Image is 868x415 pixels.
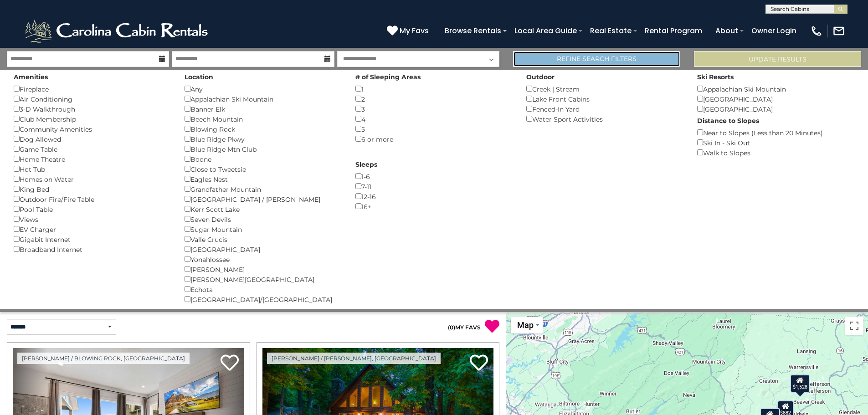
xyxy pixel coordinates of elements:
[185,214,342,224] div: Seven Devils
[526,94,683,104] div: Lake Front Cabins
[185,254,342,264] div: Yonahlossee
[185,84,342,94] div: Any
[448,324,455,331] span: ( )
[526,84,683,94] div: Creek | Stream
[694,51,861,67] button: Update Results
[526,72,555,82] label: Outdoor
[185,194,342,204] div: [GEOGRAPHIC_DATA] / [PERSON_NAME]
[185,204,342,214] div: Kerr Scott Lake
[185,184,342,194] div: Grandfather Mountain
[14,94,171,104] div: Air Conditioning
[14,84,171,94] div: Fireplace
[355,201,513,211] div: 16+
[697,128,854,138] div: Near to Slopes (Less than 20 Minutes)
[185,154,342,164] div: Boone
[185,134,342,144] div: Blue Ridge Pkwy
[640,23,707,39] a: Rental Program
[14,234,171,244] div: Gigabit Internet
[526,114,683,124] div: Water Sport Activities
[790,374,810,392] div: $1,528
[185,274,342,284] div: [PERSON_NAME][GEOGRAPHIC_DATA]
[185,234,342,244] div: Valle Crucis
[586,23,636,39] a: Real Estate
[14,224,171,234] div: EV Charger
[440,23,506,39] a: Browse Rentals
[23,17,212,45] img: White-1-2.png
[355,134,513,144] div: 6 or more
[185,294,342,304] div: [GEOGRAPHIC_DATA]/[GEOGRAPHIC_DATA]
[387,25,431,37] a: My Favs
[185,94,342,104] div: Appalachian Ski Mountain
[14,174,171,184] div: Homes on Water
[711,23,743,39] a: About
[14,244,171,254] div: Broadband Internet
[355,114,513,124] div: 4
[526,104,683,114] div: Fenced-In Yard
[448,324,481,331] a: (0)MY FAVS
[14,124,171,134] div: Community Amenities
[185,72,213,82] label: Location
[14,104,171,114] div: 3-D Walkthrough
[14,164,171,174] div: Hot Tub
[450,324,453,331] span: 0
[355,84,513,94] div: 1
[747,23,801,39] a: Owner Login
[697,94,854,104] div: [GEOGRAPHIC_DATA]
[185,264,342,274] div: [PERSON_NAME]
[697,104,854,114] div: [GEOGRAPHIC_DATA]
[14,204,171,214] div: Pool Table
[185,284,342,294] div: Echota
[697,84,854,94] div: Appalachian Ski Mountain
[185,114,342,124] div: Beech Mountain
[511,317,543,333] button: Change map style
[185,224,342,234] div: Sugar Mountain
[355,171,513,181] div: 1-6
[17,353,190,364] a: [PERSON_NAME] / Blowing Rock, [GEOGRAPHIC_DATA]
[185,174,342,184] div: Eagles Nest
[221,354,239,373] a: Add to favorites
[185,104,342,114] div: Banner Elk
[185,144,342,154] div: Blue Ridge Mtn Club
[14,134,171,144] div: Dog Allowed
[14,184,171,194] div: King Bed
[14,214,171,224] div: Views
[845,317,863,335] button: Toggle fullscreen view
[14,72,48,82] label: Amenities
[400,25,429,36] span: My Favs
[267,353,441,364] a: [PERSON_NAME] / [PERSON_NAME], [GEOGRAPHIC_DATA]
[185,244,342,254] div: [GEOGRAPHIC_DATA]
[14,114,171,124] div: Club Membership
[517,320,534,330] span: Map
[355,181,513,191] div: 7-11
[697,116,759,125] label: Distance to Slopes
[185,124,342,134] div: Blowing Rock
[185,164,342,174] div: Close to Tweetsie
[14,154,171,164] div: Home Theatre
[355,191,513,201] div: 12-16
[697,72,734,82] label: Ski Resorts
[510,23,581,39] a: Local Area Guide
[355,160,377,169] label: Sleeps
[697,148,854,158] div: Walk to Slopes
[355,124,513,134] div: 5
[355,104,513,114] div: 3
[810,25,823,37] img: phone-regular-white.png
[355,72,421,82] label: # of Sleeping Areas
[14,144,171,154] div: Game Table
[14,194,171,204] div: Outdoor Fire/Fire Table
[832,25,845,37] img: mail-regular-white.png
[697,138,854,148] div: Ski In - Ski Out
[355,94,513,104] div: 2
[513,51,680,67] a: Refine Search Filters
